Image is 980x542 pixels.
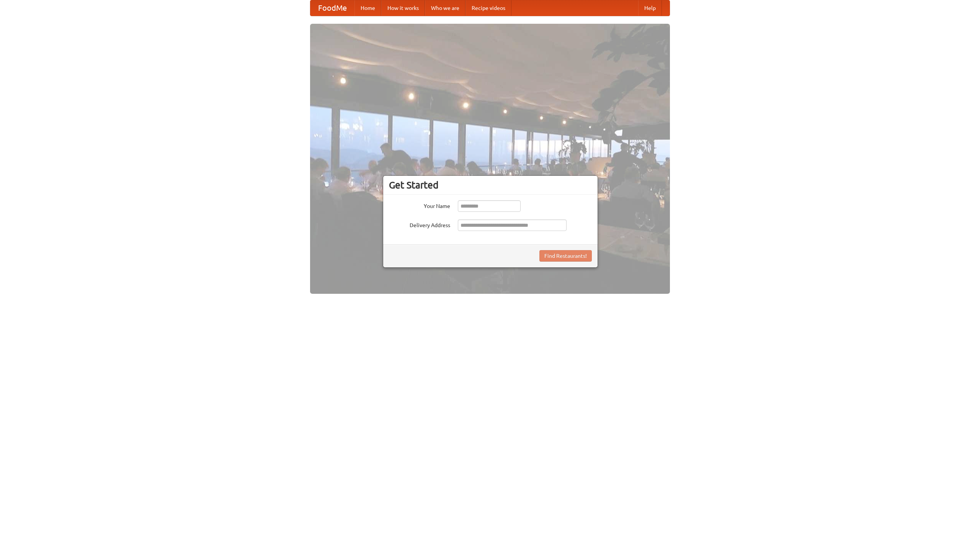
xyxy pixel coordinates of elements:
a: Recipe videos [465,0,511,16]
a: Home [354,0,381,16]
label: Delivery Address [389,219,450,229]
a: How it works [381,0,425,16]
label: Your Name [389,200,450,210]
a: FoodMe [310,0,354,16]
h3: Get Started [389,179,592,191]
a: Who we are [425,0,465,16]
a: Help [638,0,662,16]
button: Find Restaurants! [539,250,592,262]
